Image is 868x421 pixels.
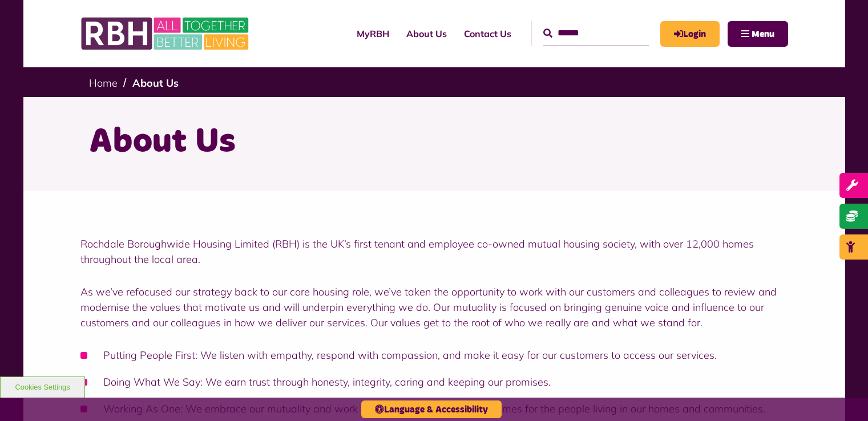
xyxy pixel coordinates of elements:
a: About Us [398,18,455,49]
img: RBH [80,11,252,56]
a: Contact Us [455,18,520,49]
a: About Us [132,76,179,90]
p: Rochdale Boroughwide Housing Limited (RBH) is the UK’s first tenant and employee co-owned mutual ... [80,236,788,267]
li: Putting People First: We listen with empathy, respond with compassion, and make it easy for our c... [80,347,788,363]
li: Doing What We Say: We earn trust through honesty, integrity, caring and keeping our promises. [80,374,788,390]
a: MyRBH [348,18,398,49]
button: Language & Accessibility [361,400,502,418]
p: As we’ve refocused our strategy back to our core housing role, we’ve taken the opportunity to wor... [80,284,788,330]
button: Navigation [728,21,788,47]
a: MyRBH [660,21,720,47]
a: Home [89,76,118,90]
span: Menu [752,30,774,39]
iframe: Netcall Web Assistant for live chat [817,370,868,421]
h1: About Us [89,120,780,164]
